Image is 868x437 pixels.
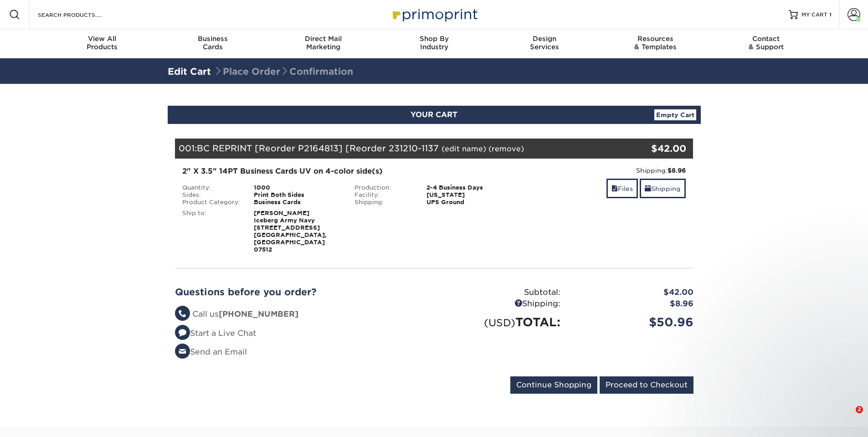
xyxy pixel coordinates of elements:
span: BC REPRINT [Reorder P2164813] [Reorder 231210-1137 [197,143,439,153]
div: Sides: [175,191,247,199]
iframe: Intercom live chat [837,406,859,428]
a: Resources& Templates [600,29,711,58]
div: & Support [711,35,822,51]
strong: $8.96 [668,167,686,174]
div: 001: [175,139,607,159]
a: View AllProducts [47,29,158,58]
a: (edit name) [442,144,486,153]
a: Send an Email [175,347,247,356]
div: 1000 [247,184,348,191]
a: Shop ByIndustry [379,29,489,58]
div: UPS Ground [420,199,520,206]
input: SEARCH PRODUCTS..... [37,9,126,20]
a: BusinessCards [157,29,268,58]
div: Services [489,35,600,51]
div: $42.00 [567,287,700,298]
div: TOTAL: [434,314,567,331]
strong: [PHONE_NUMBER] [219,309,298,319]
a: Shipping [640,179,686,198]
div: Subtotal: [434,287,567,298]
div: Product Category: [175,199,247,206]
div: 2-4 Business Days [420,184,520,191]
a: Edit Cart [168,66,211,77]
span: Resources [600,35,711,43]
span: YOUR CART [411,110,457,119]
span: Shop By [379,35,489,43]
a: Direct MailMarketing [268,29,379,58]
a: Empty Cart [654,109,696,120]
li: Call us [175,308,427,320]
a: (remove) [488,144,524,153]
div: Production: [348,184,420,191]
div: Facility: [348,191,420,199]
span: 2 [856,406,863,413]
div: Shipping: [434,298,567,310]
input: Proceed to Checkout [600,376,693,394]
span: Place Order Confirmation [214,66,353,77]
div: $8.96 [567,298,700,310]
div: Print Both Sides [247,191,348,199]
a: Files [606,179,638,198]
div: Business Cards [247,199,348,206]
div: Quantity: [175,184,247,191]
span: shipping [645,185,651,192]
div: Shipping: [527,166,686,175]
span: Direct Mail [268,35,379,43]
div: 2" X 3.5" 14PT Business Cards UV on 4-color side(s) [182,166,514,177]
div: $50.96 [567,314,700,331]
span: Design [489,35,600,43]
div: $42.00 [607,142,687,155]
div: [US_STATE] [420,191,520,199]
img: Primoprint [389,5,480,24]
a: Contact& Support [711,29,822,58]
span: View All [47,35,158,43]
div: Industry [379,35,489,51]
input: Continue Shopping [510,376,597,394]
div: Products [47,35,158,51]
a: DesignServices [489,29,600,58]
div: Marketing [268,35,379,51]
span: Business [157,35,268,43]
div: Shipping: [348,199,420,206]
div: Ship to: [175,210,247,253]
span: 1 [829,11,832,18]
span: MY CART [801,11,827,19]
strong: [PERSON_NAME] Iceberg Army Navy [STREET_ADDRESS] [GEOGRAPHIC_DATA], [GEOGRAPHIC_DATA] 07512 [254,210,327,253]
span: Contact [711,35,822,43]
small: (USD) [484,317,515,329]
a: Start a Live Chat [175,329,256,338]
div: & Templates [600,35,711,51]
span: files [611,185,618,192]
h2: Questions before you order? [175,287,427,298]
div: Cards [157,35,268,51]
